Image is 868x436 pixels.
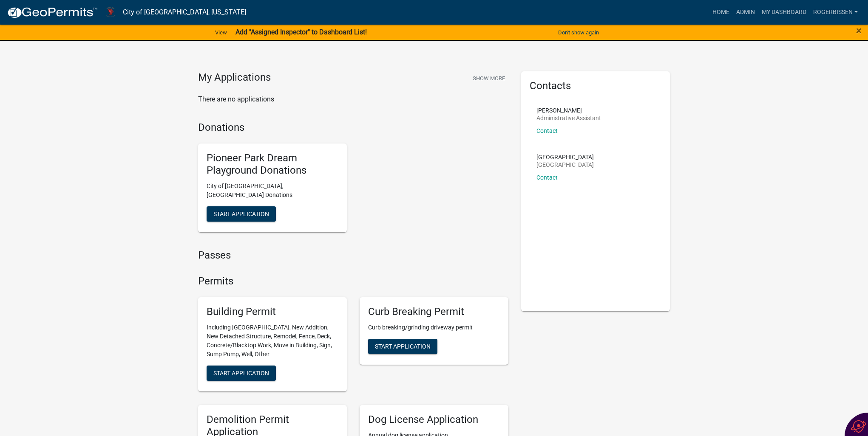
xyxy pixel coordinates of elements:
h4: Passes [198,249,508,262]
p: [GEOGRAPHIC_DATA] [536,154,594,160]
h5: Pioneer Park Dream Playground Donations [207,152,338,177]
span: Start Application [213,210,269,217]
span: Start Application [375,343,431,350]
p: [PERSON_NAME] [536,107,601,113]
button: Start Application [207,206,276,222]
p: Administrative Assistant [536,115,601,121]
h5: Dog License Application [368,413,500,426]
strong: Add "Assigned Inspector" to Dashboard List! [235,28,367,36]
button: Don't show again [555,25,602,39]
a: City of [GEOGRAPHIC_DATA], [US_STATE] [123,5,246,20]
img: City of Harlan, Iowa [105,6,116,18]
button: Close [856,25,862,36]
a: View [212,25,230,39]
p: Including [GEOGRAPHIC_DATA], New Addition, New Detached Structure, Remodel, Fence, Deck, Concrete... [207,323,338,359]
p: There are no applications [198,94,508,104]
a: RogerBissen [810,4,861,20]
p: Curb breaking/grinding driveway permit [368,323,500,332]
h5: Contacts [530,80,661,92]
a: Contact [536,174,558,181]
h5: Curb Breaking Permit [368,306,500,318]
h4: My Applications [198,71,271,84]
p: City of [GEOGRAPHIC_DATA], [GEOGRAPHIC_DATA] Donations [207,182,338,200]
span: × [856,25,862,37]
a: Admin [733,4,758,20]
button: Start Application [207,366,276,381]
a: My Dashboard [758,4,810,20]
a: Contact [536,127,558,134]
h4: Donations [198,121,508,134]
button: Start Application [368,339,437,354]
p: [GEOGRAPHIC_DATA] [536,162,594,168]
a: Home [709,4,733,20]
button: Show More [469,71,508,85]
h5: Building Permit [207,306,338,318]
span: Start Application [213,370,269,377]
h4: Permits [198,275,508,287]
